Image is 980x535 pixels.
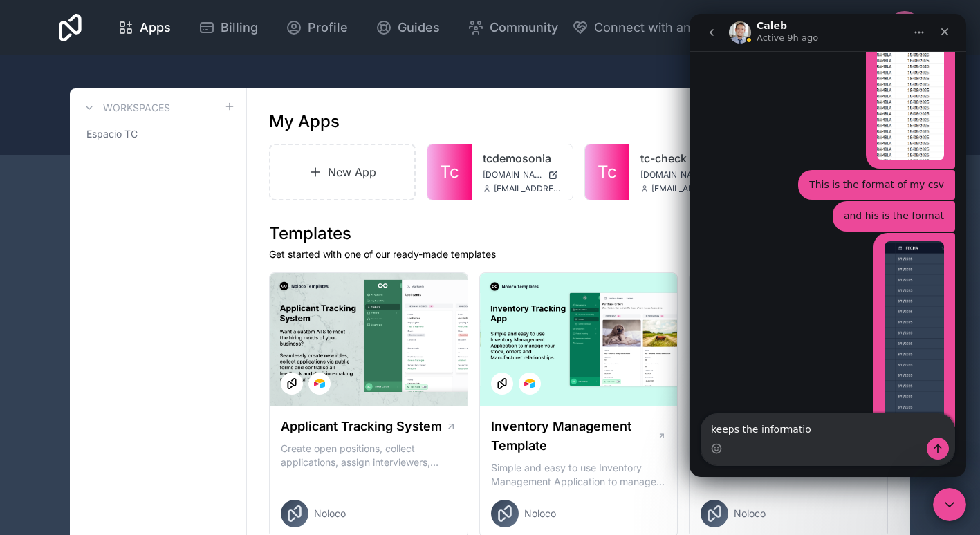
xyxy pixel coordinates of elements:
[491,461,667,489] p: Simple and easy to use Inventory Management Application to manage your stock, orders and Manufact...
[107,12,182,43] a: Apps
[524,507,556,520] span: Noloco
[269,144,416,200] a: New App
[237,424,259,446] button: Send a message…
[154,196,255,209] div: and his is the format
[11,219,266,422] div: Sonia says…
[572,18,733,37] button: Connect with an Expert
[12,400,265,424] textarea: Message…
[281,442,456,469] p: Create open positions, collect applications, assign interviewers, centralise candidate feedback a...
[187,12,269,43] a: Billing
[269,223,888,245] h1: Templates
[86,127,138,141] span: Espacio TC
[594,18,733,37] span: Connect with an Expert
[440,161,459,183] span: Tc
[598,161,617,183] span: Tc
[103,101,170,115] h3: Workspaces
[494,183,562,194] span: [EMAIL_ADDRESS][DOMAIN_NAME]
[221,18,258,37] span: Billing
[483,169,542,180] span: [DOMAIN_NAME]
[483,169,562,180] a: [DOMAIN_NAME]
[11,156,266,188] div: Sonia says…
[933,488,966,521] iframe: Intercom live chat
[21,429,33,440] button: Emoji picker
[398,18,440,37] span: Guides
[524,378,535,389] img: Airtable Logo
[120,165,255,178] div: This is the format of my csv
[364,12,451,43] a: Guides
[140,18,171,37] span: Apps
[690,14,966,477] iframe: Intercom live chat
[281,417,442,436] h1: Applicant Tracking System
[314,378,325,389] img: Airtable Logo
[269,247,888,261] p: Get started with one of our ready-made templates
[143,187,266,218] div: and his is the format
[640,169,719,180] a: [DOMAIN_NAME]
[640,150,719,167] a: tc-check
[651,183,719,194] span: [EMAIL_ADDRESS][DOMAIN_NAME]
[275,12,359,43] a: Profile
[456,12,569,43] a: Community
[314,507,346,520] span: Noloco
[269,111,340,133] h1: My Apps
[81,100,170,116] a: Workspaces
[585,144,629,200] a: Tc
[491,417,657,456] h1: Inventory Management Template
[11,187,266,219] div: Sonia says…
[640,169,703,180] span: [DOMAIN_NAME]
[308,18,348,37] span: Profile
[734,507,766,520] span: Noloco
[109,156,266,187] div: This is the format of my csv
[81,122,235,147] a: Espacio TC
[490,18,558,37] span: Community
[483,150,562,167] a: tcdemosonia
[427,144,472,200] a: Tc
